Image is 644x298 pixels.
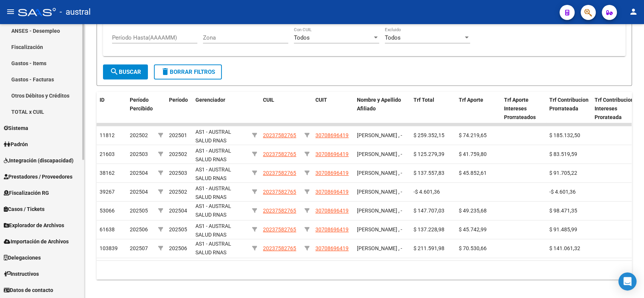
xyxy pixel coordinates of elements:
[263,132,296,138] span: 20237582765
[501,92,546,125] datatable-header-cell: Trf Aporte Intereses Prorrateados
[294,34,310,41] span: Todos
[263,208,296,214] span: 20237582765
[130,189,148,195] span: 202504
[549,170,577,176] span: $ 91.705,22
[195,97,225,103] span: Gerenciador
[4,237,69,246] span: Importación de Archivos
[130,170,148,176] span: 202504
[459,97,483,103] span: Trf Aporte
[263,226,296,232] span: 20237582765
[169,245,187,251] span: 202506
[169,97,188,103] span: Período
[195,167,231,181] span: AS1 - AUSTRAL SALUD RNAS
[110,67,119,76] mat-icon: search
[161,69,215,75] span: Borrar Filtros
[130,132,148,138] span: 202502
[100,151,115,157] span: 21603
[260,92,301,125] datatable-header-cell: CUIL
[315,226,349,232] span: 30708696419
[100,208,115,214] span: 53066
[315,97,327,103] span: CUIT
[592,92,637,125] datatable-header-cell: Trf Contribucion Intereses Prorateada
[263,189,296,195] span: 20237582765
[315,151,349,157] span: 30708696419
[315,189,349,195] span: 30708696419
[169,151,187,157] span: 202502
[357,151,402,157] span: [PERSON_NAME] , -
[413,151,444,157] span: $ 125.279,39
[354,92,410,125] datatable-header-cell: Nombre y Apellido Afiliado
[169,189,187,195] span: 202502
[504,97,536,120] span: Trf Aporte Intereses Prorrateados
[549,189,576,195] span: -$ 4.601,36
[315,208,349,214] span: 30708696419
[130,208,148,214] span: 202505
[195,185,231,200] span: AS1 - AUSTRAL SALUD RNAS
[413,208,444,214] span: $ 147.707,03
[169,208,187,214] span: 202504
[130,226,148,232] span: 202506
[549,208,577,214] span: $ 98.471,35
[263,170,296,176] span: 20237582765
[413,245,444,251] span: $ 211.591,98
[100,97,105,103] span: ID
[4,254,41,262] span: Delegaciones
[413,170,444,176] span: $ 137.557,83
[6,7,15,16] mat-icon: menu
[618,272,636,290] div: Open Intercom Messenger
[413,132,444,138] span: $ 259.352,15
[100,170,115,176] span: 38162
[629,7,638,16] mat-icon: person
[263,245,296,251] span: 20237582765
[413,97,434,103] span: Trf Total
[130,245,148,251] span: 202507
[4,189,49,197] span: Fiscalización RG
[169,132,187,138] span: 202501
[4,140,28,148] span: Padrón
[357,97,401,112] span: Nombre y Apellido Afiliado
[127,92,155,125] datatable-header-cell: Período Percibido
[60,4,91,20] span: - austral
[459,226,487,232] span: $ 45.742,99
[100,226,115,232] span: 61638
[4,270,39,278] span: Instructivos
[130,97,153,112] span: Período Percibido
[103,64,148,79] button: Buscar
[549,151,577,157] span: $ 83.519,59
[459,132,487,138] span: $ 74.219,65
[4,286,53,294] span: Datos de contacto
[100,189,115,195] span: 39267
[413,189,440,195] span: -$ 4.601,36
[357,132,402,138] span: [PERSON_NAME] , -
[549,132,580,138] span: $ 185.132,50
[357,245,402,251] span: [PERSON_NAME] , -
[97,92,127,125] datatable-header-cell: ID
[459,170,487,176] span: $ 45.852,61
[459,151,487,157] span: $ 41.759,80
[4,205,45,213] span: Casos / Tickets
[110,69,141,75] span: Buscar
[315,170,349,176] span: 30708696419
[410,92,456,125] datatable-header-cell: Trf Total
[357,226,402,232] span: [PERSON_NAME] , -
[195,223,231,238] span: AS1 - AUSTRAL SALUD RNAS
[315,245,349,251] span: 30708696419
[195,129,231,144] span: AS1 - AUSTRAL SALUD RNAS
[459,245,487,251] span: $ 70.530,66
[154,64,222,79] button: Borrar Filtros
[357,208,402,214] span: [PERSON_NAME] , -
[195,203,231,218] span: AS1 - AUSTRAL SALUD RNAS
[312,92,354,125] datatable-header-cell: CUIT
[100,245,118,251] span: 103839
[413,226,444,232] span: $ 137.228,98
[195,148,231,162] span: AS1 - AUSTRAL SALUD RNAS
[595,97,634,120] span: Trf Contribucion Intereses Prorateada
[192,92,249,125] datatable-header-cell: Gerenciador
[4,124,28,132] span: Sistema
[549,245,580,251] span: $ 141.061,32
[4,156,74,165] span: Integración (discapacidad)
[549,226,577,232] span: $ 91.485,99
[4,221,64,229] span: Explorador de Archivos
[549,97,589,112] span: Trf Contribucion Prorrateada
[161,67,170,76] mat-icon: delete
